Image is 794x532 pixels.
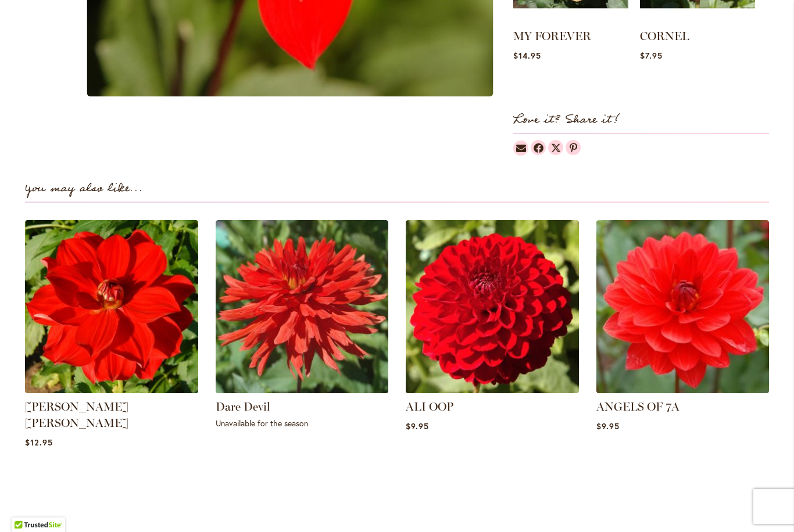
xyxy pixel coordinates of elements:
a: MY FOREVER [513,29,591,43]
img: ANGELS OF 7A [596,220,770,393]
a: ANGELS OF 7A [596,384,770,396]
p: Unavailable for the season [216,418,389,429]
a: Dare Devil [216,384,389,396]
a: Dahlias on Pinterest [566,140,581,155]
img: Dare Devil [216,220,389,393]
span: $12.95 [25,437,53,448]
img: ALI OOP [406,220,579,393]
a: ALI OOP [406,400,453,414]
span: $14.95 [513,50,541,61]
iframe: Launch Accessibility Center [9,491,41,523]
a: ANGELS OF 7A [596,400,679,414]
a: Dahlias on Facebook [531,140,546,155]
strong: You may also like... [25,179,143,198]
span: $9.95 [596,420,620,432]
strong: Love it? Share it! [513,110,620,130]
a: Dahlias on Twitter [548,140,563,155]
a: CORNEL [640,29,689,43]
img: MOLLY ANN [25,220,198,393]
a: [PERSON_NAME] [PERSON_NAME] [25,400,128,430]
a: MOLLY ANN [25,384,198,396]
a: Dare Devil [216,400,270,414]
span: $7.95 [640,50,663,61]
span: $9.95 [406,420,429,432]
a: ALI OOP [406,384,579,396]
